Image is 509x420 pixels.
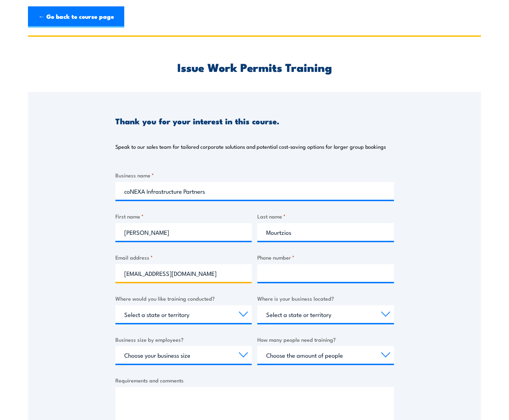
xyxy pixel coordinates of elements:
label: Email address [115,253,252,261]
a: ← Go back to course page [28,6,124,28]
label: First name [115,212,252,220]
label: Requirements and comments [115,376,394,384]
h3: Thank you for your interest in this course. [115,117,279,125]
label: Last name [257,212,394,220]
p: Speak to our sales team for tailored corporate solutions and potential cost-saving options for la... [115,143,386,150]
label: How many people need training? [257,335,394,344]
h2: Issue Work Permits Training [115,62,394,72]
label: Business size by employees? [115,335,252,344]
label: Where would you like training conducted? [115,294,252,302]
label: Business name [115,171,394,179]
label: Phone number [257,253,394,261]
label: Where is your business located? [257,294,394,302]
